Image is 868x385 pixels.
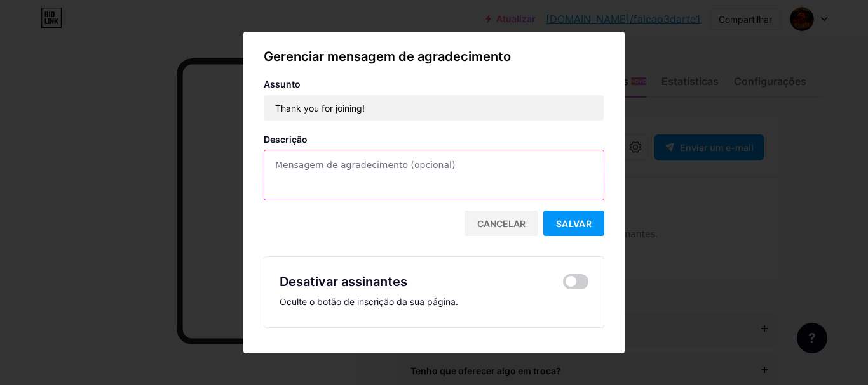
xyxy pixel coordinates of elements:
[280,274,407,289] font: Desativar assinantes
[543,211,604,236] button: Salvar
[264,95,604,121] input: Obrigado por participar
[264,49,511,64] font: Gerenciar mensagem de agradecimento
[477,218,526,229] font: Cancelar
[556,218,592,229] font: Salvar
[280,296,458,307] font: Oculte o botão de inscrição da sua página.
[264,134,308,145] font: Descrição
[264,79,301,89] font: Assunto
